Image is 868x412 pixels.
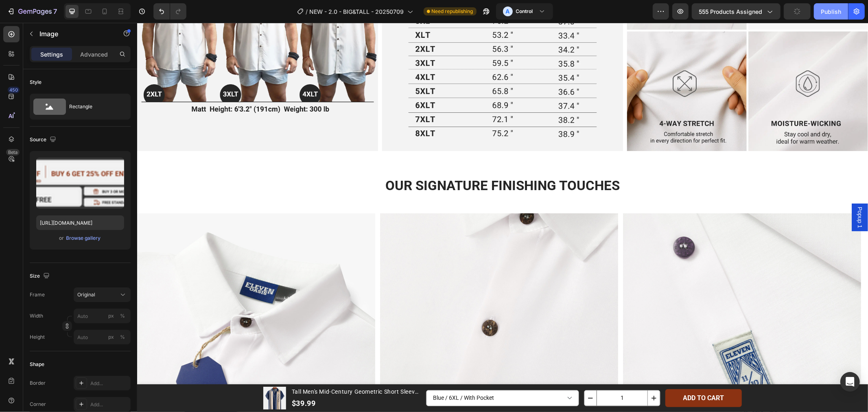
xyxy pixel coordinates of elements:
h2: Tall Men's Mid-Century Geometric Short Sleeve Shirt [154,364,284,374]
div: Browse gallery [66,234,101,242]
button: decrement [447,368,459,383]
span: Popup 1 [719,184,727,205]
div: 450 [8,87,20,93]
button: increment [511,368,523,383]
input: https://example.com/image.jpg [36,215,124,230]
div: px [108,312,114,320]
div: Undo/Redo [153,3,186,20]
div: ADD TO CART [546,371,587,380]
p: Settings [40,50,63,59]
iframe: Design area [137,23,868,412]
div: % [120,312,125,320]
button: AControl [496,3,553,20]
span: 555 products assigned [699,7,762,16]
button: px [118,332,127,342]
div: Border [30,379,46,387]
span: Original [77,291,95,298]
img: preview-image [36,158,124,209]
span: NEW - 2.0 - BIG&TALL - 20250709 [310,7,404,16]
label: Width [30,312,43,320]
p: A [506,7,510,15]
div: Corner [30,401,46,408]
label: Frame [30,291,45,298]
span: / [306,7,308,16]
span: or [59,233,64,243]
button: % [106,332,116,342]
div: Add... [90,401,129,408]
p: Advanced [80,50,108,59]
div: Size [30,271,51,282]
input: px% [74,330,131,344]
button: 555 products assigned [692,3,781,20]
div: px [108,333,114,341]
input: px% [74,309,131,323]
p: 7 [53,7,57,16]
button: px [118,311,127,321]
div: Rectangle [69,97,119,116]
div: Open Intercom Messenger [840,372,860,392]
div: Publish [821,7,841,16]
input: quantity [459,368,511,383]
label: Height [30,333,45,341]
strong: OUR SIGNATURE FINISHING TOUCHES [248,155,483,171]
span: Need republishing [432,8,473,15]
button: ADD TO CART [528,366,605,385]
button: Browse gallery [66,234,101,242]
button: % [106,311,116,321]
div: Add... [90,380,129,387]
div: $39.99 [154,374,284,387]
button: Publish [814,3,848,20]
p: Image [39,29,109,39]
button: Original [74,287,131,302]
div: Style [30,79,42,86]
div: Shape [30,361,44,368]
div: % [120,333,125,341]
div: Beta [6,149,20,156]
h3: Control [516,7,533,15]
img: Casual Art Collection Geometric Stripes Color Block Bowling Pattern Lapel Short Sleeve Shirt Prin... [126,364,149,387]
div: Source [30,134,58,145]
button: 7 [3,3,61,20]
